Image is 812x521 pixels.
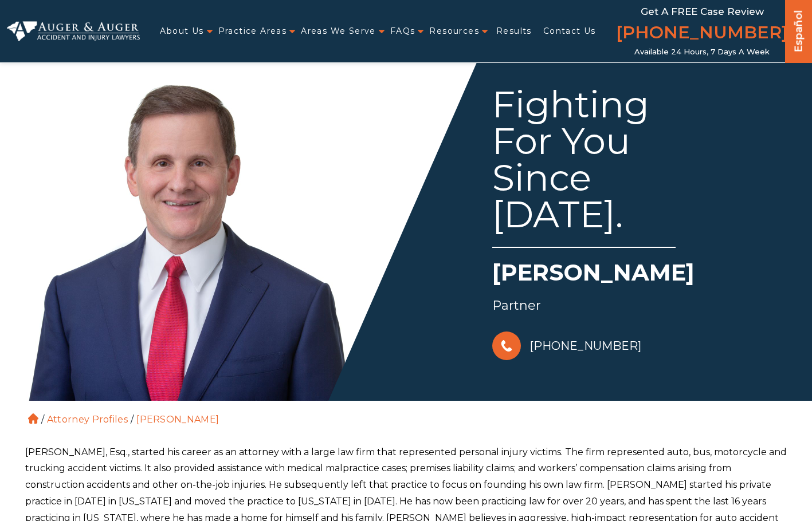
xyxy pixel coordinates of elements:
[492,86,676,248] div: Fighting For You Since [DATE].
[301,19,376,43] a: Areas We Serve
[492,294,789,317] div: Partner
[47,414,128,425] a: Attorney Profiles
[429,19,479,43] a: Resources
[641,6,764,17] span: Get a FREE Case Review
[492,329,641,363] a: [PHONE_NUMBER]
[218,19,287,43] a: Practice Areas
[616,20,788,48] a: [PHONE_NUMBER]
[28,413,38,424] a: Home
[634,48,770,57] span: Available 24 Hours, 7 Days a Week
[160,19,203,43] a: About Us
[543,19,596,43] a: Contact Us
[17,57,360,401] img: Herbert Auger
[496,19,532,43] a: Results
[390,19,415,43] a: FAQs
[492,256,789,294] h1: [PERSON_NAME]
[134,414,222,425] li: [PERSON_NAME]
[25,401,787,427] ol: / /
[7,21,140,42] img: Auger & Auger Accident and Injury Lawyers Logo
